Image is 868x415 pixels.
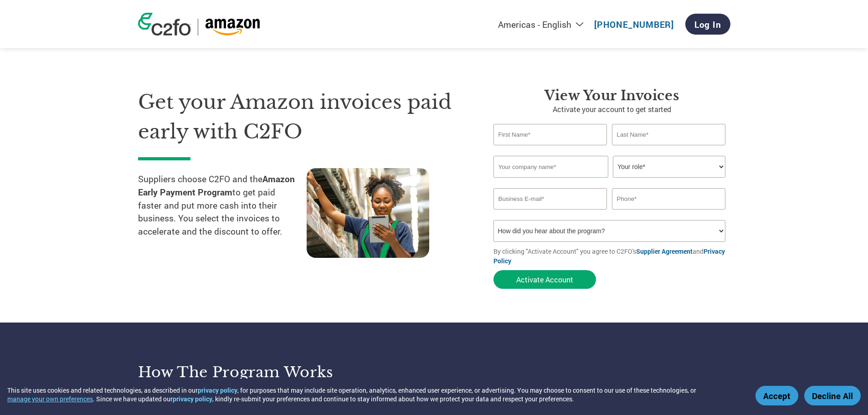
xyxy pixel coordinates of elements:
img: Amazon [205,19,260,36]
button: Decline All [804,386,861,405]
button: Activate Account [493,270,596,289]
a: privacy policy [198,386,237,395]
div: This site uses cookies and related technologies, as described in our , for purposes that may incl... [7,386,742,403]
div: Invalid company name or company name is too long [493,179,726,184]
a: Supplier Agreement [636,247,693,256]
button: Accept [755,386,798,405]
p: By clicking "Activate Account" you agree to C2FO's and [493,246,730,266]
p: Suppliers choose C2FO and the to get paid faster and put more cash into their business. You selec... [138,173,307,251]
input: First Name* [493,124,607,145]
a: Privacy Policy [493,247,725,265]
input: Last Name* [612,124,726,145]
button: manage your own preferences [7,395,93,403]
div: Inavlid Email Address [493,210,607,216]
div: Invalid first name or first name is too long [493,146,607,152]
div: Invalid last name or last name is too long [612,146,726,152]
input: Phone* [612,188,726,210]
div: Inavlid Phone Number [612,210,726,216]
input: Your company name* [493,156,608,178]
a: privacy policy [173,395,212,403]
img: c2fo logo [138,13,191,36]
h3: View Your Invoices [493,87,730,104]
p: Activate your account to get started [493,104,730,115]
a: [PHONE_NUMBER] [594,19,674,30]
h1: Get your Amazon invoices paid early with C2FO [138,87,466,146]
input: Invalid Email format [493,188,607,210]
select: Title/Role [613,156,725,178]
strong: Amazon Early Payment Program [138,173,295,198]
a: Log In [685,14,730,35]
h3: How the program works [138,363,423,381]
img: supply chain worker [307,168,429,258]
